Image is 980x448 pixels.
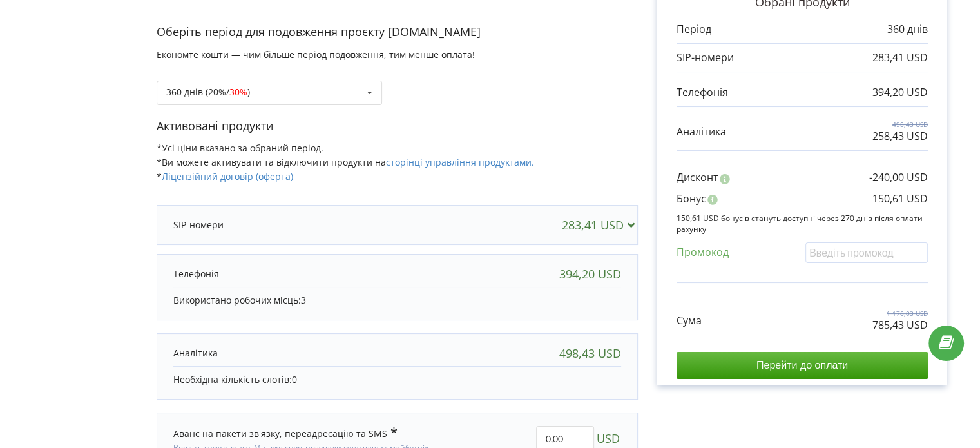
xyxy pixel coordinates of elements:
p: Необхідна кількість слотів: [173,373,621,386]
span: 3 [301,294,306,306]
div: 360 днів ( / ) [166,88,250,97]
span: *Ви можете активувати та відключити продукти на [157,156,534,168]
p: 258,43 USD [872,129,928,144]
p: Сума [677,313,702,328]
div: 394,20 USD [559,268,621,280]
span: Економте кошти — чим більше період подовження, тим менше оплата! [157,48,475,61]
p: 150,61 USD бонусів стануть доступні через 270 днів після оплати рахунку [677,213,928,235]
p: SIP-номери [173,219,224,231]
p: Промокод [677,245,729,260]
p: 360 днів [887,22,928,37]
span: 30% [229,86,247,98]
a: Ліцензійний договір (оферта) [162,170,293,182]
span: *Усі ціни вказано за обраний період. [157,142,323,154]
p: 283,41 USD [872,50,928,65]
p: 498,43 USD [872,120,928,129]
input: Введіть промокод [805,242,928,262]
p: 394,20 USD [872,85,928,100]
p: -240,00 USD [869,170,928,185]
p: 1 176,03 USD [872,309,928,318]
p: Використано робочих місць: [173,294,621,307]
p: Бонус [677,191,706,206]
p: Аналітика [677,124,726,139]
p: Період [677,22,711,37]
p: Аналітика [173,347,218,360]
div: 283,41 USD [562,219,640,231]
s: 20% [208,86,226,98]
a: сторінці управління продуктами. [386,156,534,168]
p: Телефонія [677,85,728,100]
div: 498,43 USD [559,347,621,360]
p: Телефонія [173,268,219,280]
div: Аванс на пакети зв'язку, переадресацію та SMS [173,426,398,440]
p: Активовані продукти [157,118,638,135]
p: SIP-номери [677,50,734,65]
p: Оберіть період для подовження проєкту [DOMAIN_NAME] [157,24,638,41]
p: Дисконт [677,170,718,185]
p: 150,61 USD [872,191,928,206]
p: 785,43 USD [872,318,928,333]
input: Перейти до оплати [677,352,928,379]
span: 0 [292,373,297,385]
